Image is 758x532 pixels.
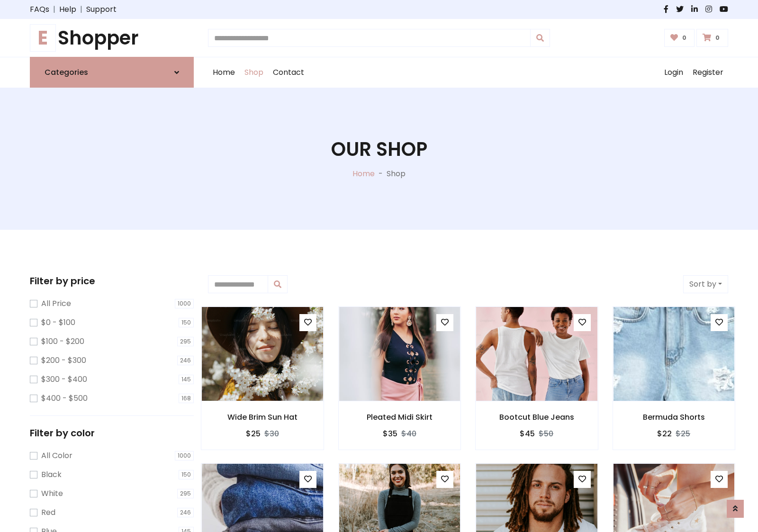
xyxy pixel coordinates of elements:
[41,507,55,518] label: Red
[30,275,194,287] h5: Filter by price
[30,4,49,15] a: FAQs
[76,4,86,15] span: |
[30,24,56,52] span: E
[713,34,722,42] span: 0
[177,337,194,346] span: 295
[680,34,689,42] span: 0
[520,429,535,438] h6: $45
[664,29,695,47] a: 0
[179,318,194,327] span: 150
[476,413,598,422] h6: Bootcut Blue Jeans
[41,488,63,499] label: White
[268,57,309,88] a: Contact
[208,57,240,88] a: Home
[45,68,88,77] h6: Categories
[339,413,461,422] h6: Pleated Midi Skirt
[30,427,194,439] h5: Filter by color
[59,4,76,15] a: Help
[30,27,194,49] a: EShopper
[175,299,194,308] span: 1000
[41,450,72,461] label: All Color
[688,57,728,88] a: Register
[177,489,194,498] span: 295
[179,375,194,384] span: 145
[86,4,117,15] a: Support
[657,429,672,438] h6: $22
[175,451,194,460] span: 1000
[41,393,88,404] label: $400 - $500
[177,508,194,517] span: 246
[387,168,406,180] p: Shop
[41,317,75,328] label: $0 - $100
[240,57,268,88] a: Shop
[659,57,688,88] a: Login
[331,138,427,161] h1: Our Shop
[676,428,690,439] del: $25
[264,428,279,439] del: $30
[613,413,735,422] h6: Bermuda Shorts
[683,275,728,293] button: Sort by
[375,168,387,180] p: -
[539,428,553,439] del: $50
[696,29,728,47] a: 0
[201,413,324,422] h6: Wide Brim Sun Hat
[179,470,194,479] span: 150
[246,429,261,438] h6: $25
[41,374,87,385] label: $300 - $400
[179,394,194,403] span: 168
[177,356,194,365] span: 246
[41,298,71,309] label: All Price
[352,168,375,179] a: Home
[41,469,62,480] label: Black
[41,355,86,366] label: $200 - $300
[401,428,416,439] del: $40
[30,57,194,88] a: Categories
[49,4,59,15] span: |
[41,336,84,347] label: $100 - $200
[383,429,397,438] h6: $35
[30,27,194,49] h1: Shopper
